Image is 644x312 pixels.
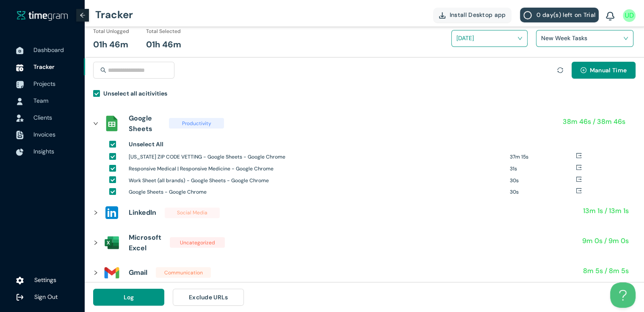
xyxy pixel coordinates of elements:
[576,176,582,182] span: export
[146,27,181,36] h1: Total Selected
[129,113,160,134] h1: Google Sheets
[623,36,628,41] span: close-circle
[16,276,24,285] img: settings.78e04af822cf15d41b38c81147b09f22.svg
[33,97,48,104] span: Team
[129,165,503,173] h1: Responsive Medical | Responsive Medicine - Google Chrome
[93,27,129,36] h1: Total Unlogged
[576,153,582,159] span: export
[129,140,163,149] h1: Unselect All
[510,165,576,173] h1: 31s
[34,276,56,284] span: Settings
[17,10,68,20] img: timegram
[173,289,244,306] button: Exclude URLs
[439,12,445,19] img: DownloadApp
[583,265,629,276] h1: 8m 5s / 8m 5s
[165,208,220,218] span: Social Media
[95,2,133,27] h1: Tracker
[576,164,582,170] span: export
[33,46,64,54] span: Dashboard
[33,80,55,88] span: Projects
[33,63,55,71] span: Tracker
[170,237,225,248] span: Uncategorized
[623,9,636,22] img: UserIcon
[124,293,134,302] span: Log
[16,115,24,122] img: InvoiceIcon
[16,98,24,105] img: UserIcon
[93,270,98,275] span: right
[450,10,506,19] span: Install Desktop app
[129,188,503,196] h1: Google Sheets - Google Chrome
[33,148,54,155] span: Insights
[16,131,24,140] img: InvoiceIcon
[16,293,24,301] img: logOut.ca60ddd252d7bab9102ea2608abe0238.svg
[93,121,98,126] span: right
[100,67,106,73] span: search
[103,204,120,221] img: assets%2Ficons%2Flinkedin_updated.svg
[510,153,576,161] h1: 37m 15s
[33,114,52,121] span: Clients
[80,12,86,18] span: arrow-left
[536,10,595,19] span: 0 day(s) left on Trial
[16,148,24,156] img: InsightsIcon
[583,205,629,216] h1: 13m 1s / 13m 1s
[103,89,167,98] h1: Unselect all acitivities
[93,38,128,51] h1: 01h 46m
[169,118,224,129] span: Productivity
[34,293,58,301] span: Sign Out
[563,116,625,127] h1: 38m 46s / 38m 46s
[572,62,636,79] button: plus-circleManual Time
[103,234,120,251] img: assets%2Ficons%2Ficons8-microsoft-excel-2019-240.png
[33,131,55,138] span: Invoices
[103,264,120,281] img: assets%2Ficons%2Ficons8-gmail-240.png
[580,67,586,74] span: plus-circle
[129,267,147,278] h1: Gmail
[510,188,576,196] h1: 30s
[146,38,181,51] h1: 01h 46m
[129,232,161,253] h1: Microsoft Excel
[582,235,629,246] h1: 9m 0s / 9m 0s
[541,32,641,44] h1: New Week Tasks
[16,64,24,71] img: TimeTrackerIcon
[189,293,228,302] span: Exclude URLs
[610,282,636,308] iframe: Toggle Customer Support
[93,240,98,245] span: right
[576,188,582,194] span: export
[590,66,627,75] span: Manual Time
[93,289,164,306] button: Log
[129,153,503,161] h1: [US_STATE] ZIP CODE VETTING - Google Sheets - Google Chrome
[156,267,211,278] span: Communication
[433,8,512,22] button: Install Desktop app
[129,177,503,185] h1: Work Sheet (all brands) - Google Sheets - Google Chrome
[510,177,576,185] h1: 30s
[16,81,24,88] img: ProjectIcon
[93,210,98,215] span: right
[103,115,120,132] img: assets%2Ficons%2Fsheets_official.png
[16,47,24,55] img: DashboardIcon
[129,207,156,218] h1: LinkedIn
[520,8,599,22] button: 0 day(s) left on Trial
[557,67,563,73] span: sync
[606,12,614,21] img: BellIcon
